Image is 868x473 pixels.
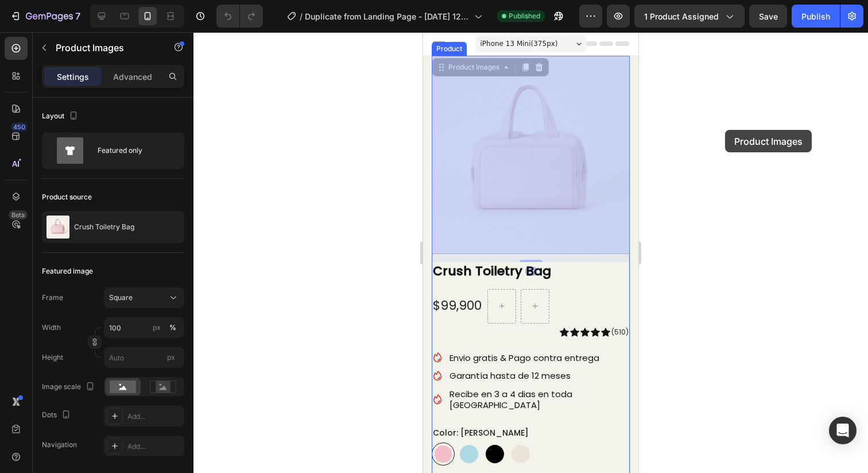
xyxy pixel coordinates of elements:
button: % [150,321,164,334]
span: Square [109,293,133,303]
div: 450 [11,122,28,132]
iframe: Design area [423,32,638,473]
button: 7 [5,5,86,28]
label: Width [42,322,61,333]
button: Square [104,287,184,308]
p: Settings [57,71,89,83]
div: Navigation [42,440,77,450]
span: / [300,10,303,22]
input: px [104,347,184,368]
div: Product source [42,192,92,202]
p: Advanced [113,71,152,83]
div: Undo/Redo [216,5,263,28]
div: Featured image [42,266,93,276]
span: 1 product assigned [644,10,719,22]
button: 1 product assigned [634,5,745,28]
div: % [169,322,176,333]
div: Publish [801,10,830,22]
label: Frame [42,293,63,303]
div: Beta [9,210,28,220]
div: Open Intercom Messenger [829,417,857,444]
span: px [167,353,175,362]
div: Featured only [98,137,168,164]
p: 7 [75,9,80,23]
div: Add... [127,412,181,422]
div: Dots [42,407,73,423]
p: Crush Toiletry Bag [74,223,134,231]
span: Save [759,11,778,21]
input: px% [104,317,184,338]
div: Layout [42,109,80,124]
span: Published [509,11,540,21]
label: Height [42,352,63,363]
button: Save [749,5,787,28]
button: Publish [792,5,840,28]
button: px [166,321,180,334]
div: Add... [127,441,181,452]
span: Duplicate from Landing Page - [DATE] 12:18:46 [305,10,470,22]
div: Image scale [42,379,97,395]
p: Product Images [56,41,153,55]
div: px [153,322,161,333]
img: product feature img [46,216,69,239]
